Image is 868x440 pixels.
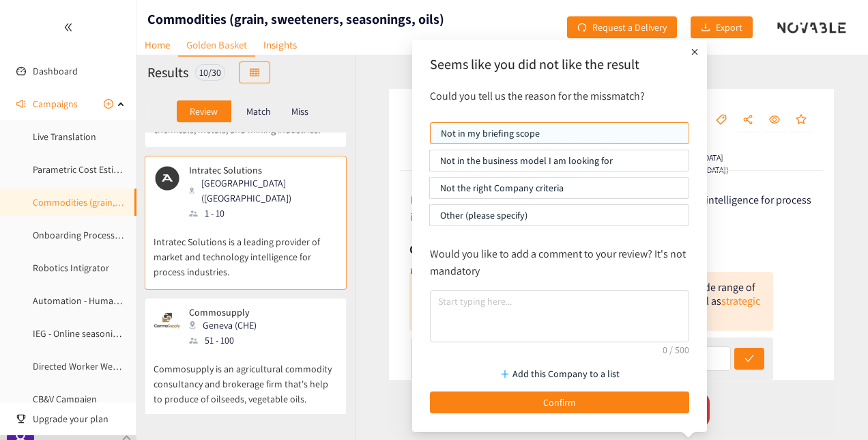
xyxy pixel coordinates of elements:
[33,360,210,372] a: Directed Worker Wearables – Manufacturing
[147,10,444,29] h1: Commodities (grain, sweeteners, seasonings, oils)
[709,109,734,131] button: tag
[33,262,109,274] a: Robotics Intigrator
[136,34,178,55] a: Home
[178,34,255,57] a: Golden Basket
[154,165,181,192] img: Snapshot of the company's website
[33,405,126,432] span: Upgrade your plan
[147,63,188,82] h2: Results
[430,245,689,279] p: Would you like to add a comment to your review? It's not mandatory
[33,163,143,176] a: Parametric Cost Estimation
[430,363,689,385] button: Add this Company to a list
[430,391,689,413] button: Confirm
[742,114,753,126] span: share-alt
[430,55,689,74] h2: Seems like you did not like the result
[154,221,338,279] p: Intratec Solutions is a leading provider of market and technology intelligence for process indust...
[688,45,701,59] span: plus
[701,23,710,33] span: download
[796,114,807,126] span: star
[441,123,678,143] p: Not in my briefing scope
[646,292,868,440] iframe: Chat Widget
[33,130,96,143] a: Live Translation
[736,109,760,131] button: share-alt
[291,106,308,117] p: Miss
[189,165,328,176] p: Intratec Solutions
[16,99,26,109] span: sound
[246,106,271,117] p: Match
[577,23,587,33] span: redo
[104,99,113,109] span: plus-circle
[423,87,696,105] p: Could you tell us the reason for the missmatch?
[440,205,678,225] p: Other (please specify)
[33,65,78,77] a: Dashboard
[239,61,270,83] button: table
[762,109,787,131] button: eye
[716,20,742,35] span: Export
[63,23,73,32] span: double-left
[33,229,140,241] a: Onboarding Process Mgmt
[409,266,494,276] i: Your Novable Expert says
[567,16,677,38] button: redoRequest a Delivery
[543,395,576,410] span: Confirm
[691,16,753,38] button: downloadExport
[411,193,811,224] span: Intratec Solutions is a leading provider of market and technology intelligence for process indust...
[16,414,26,424] span: trophy
[33,294,156,307] a: Automation - Humanoid Hand
[769,114,780,126] span: eye
[592,20,667,35] span: Request a Delivery
[154,348,338,407] p: Commosupply is an agricultural commodity consultancy and brokerage firm that's help to produce of...
[250,68,259,79] span: table
[440,178,678,198] p: Not the right Company criteria
[195,64,225,81] div: 10 / 30
[154,307,181,334] img: Snapshot of the company's website
[789,109,813,131] button: star
[189,333,265,348] div: 51 - 100
[189,206,336,221] div: 1 - 10
[190,106,218,117] p: Review
[189,318,265,333] div: Geneva (CHE)
[440,150,678,171] p: Not in the business model I am looking for
[512,366,620,381] p: Add this Company to a list
[33,90,78,118] span: Campaigns
[716,114,727,126] span: tag
[409,239,465,260] h6: Comments
[189,307,257,318] p: Commosupply
[33,327,171,340] a: IEG - Online seasoning monitoring
[33,196,233,208] a: Commodities (grain, sweeteners, seasonings, oils)
[255,34,305,55] a: Insights
[189,176,336,206] div: [GEOGRAPHIC_DATA] ([GEOGRAPHIC_DATA])
[33,393,97,405] a: CB&V Campaign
